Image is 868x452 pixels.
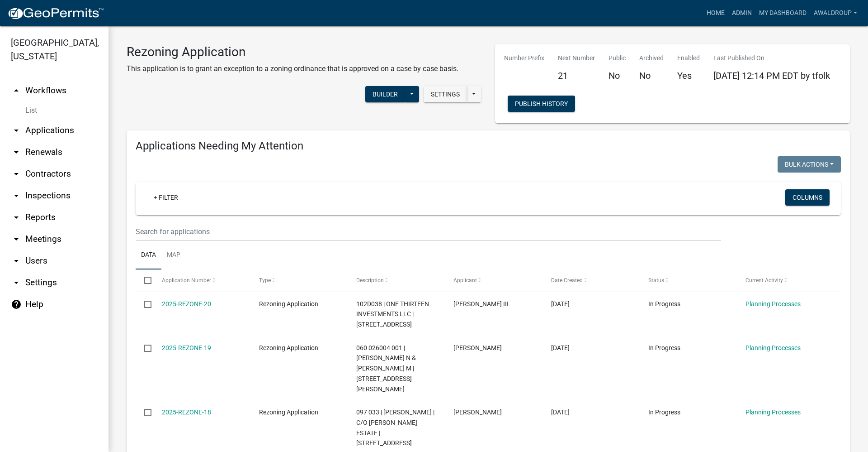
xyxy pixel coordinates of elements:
[745,409,801,416] a: Planning Processes
[259,344,318,351] span: Rezoning Application
[745,344,801,351] a: Planning Processes
[551,277,583,284] span: Date Created
[356,344,416,393] span: 060 026004 001 | MATHIS TYLER N & ALLIE M | 166 DENNIS STATION RD
[11,147,22,158] i: arrow_drop_down
[445,269,542,291] datatable-header-cell: Applicant
[551,344,570,351] span: 09/04/2025
[648,300,680,308] span: In Progress
[11,255,22,266] i: arrow_drop_down
[127,63,458,74] p: This application is to grant an exception to a zoning ordinance that is approved on a case by cas...
[11,212,22,223] i: arrow_drop_down
[127,44,458,60] h3: Rezoning Application
[609,53,626,63] p: Public
[356,277,384,284] span: Description
[11,190,22,201] i: arrow_drop_down
[11,125,22,136] i: arrow_drop_down
[162,300,211,308] a: 2025-REZONE-20
[453,277,477,284] span: Applicant
[551,409,570,416] span: 08/21/2025
[162,409,211,416] a: 2025-REZONE-18
[162,277,211,284] span: Application Number
[639,53,664,63] p: Archived
[713,53,830,63] p: Last Published On
[648,277,664,284] span: Status
[11,85,22,96] i: arrow_drop_up
[136,222,721,241] input: Search for applications
[677,70,700,81] h5: Yes
[504,53,544,63] p: Number Prefix
[259,300,318,308] span: Rezoning Application
[703,5,728,22] a: Home
[259,277,271,284] span: Type
[745,277,783,284] span: Current Activity
[558,70,595,81] h5: 21
[250,269,348,291] datatable-header-cell: Type
[728,5,755,22] a: Admin
[162,344,211,351] a: 2025-REZONE-19
[356,300,429,328] span: 102D038 | ONE THIRTEEN INVESTMENTS LLC | 881 HARMONY RD
[755,5,810,22] a: My Dashboard
[558,53,595,63] p: Next Number
[11,234,22,245] i: arrow_drop_down
[348,269,445,291] datatable-header-cell: Description
[453,344,502,351] span: Tyler Mathis
[745,300,801,308] a: Planning Processes
[365,86,405,102] button: Builder
[810,5,861,22] a: awaldroup
[508,101,575,108] wm-modal-confirm: Workflow Publish History
[713,70,830,81] span: [DATE] 12:14 PM EDT by tfolk
[542,269,639,291] datatable-header-cell: Date Created
[508,96,575,112] button: Publish History
[453,300,509,308] span: Lowell White III
[778,156,841,173] button: Bulk Actions
[648,344,680,351] span: In Progress
[136,269,153,291] datatable-header-cell: Select
[11,277,22,288] i: arrow_drop_down
[551,300,570,308] span: 09/04/2025
[639,70,664,81] h5: No
[737,269,834,291] datatable-header-cell: Current Activity
[259,409,318,416] span: Rezoning Application
[161,241,186,270] a: Map
[785,189,830,206] button: Columns
[153,269,250,291] datatable-header-cell: Application Number
[146,189,185,206] a: + Filter
[640,269,737,291] datatable-header-cell: Status
[424,86,467,102] button: Settings
[648,409,680,416] span: In Progress
[609,70,626,81] h5: No
[677,53,700,63] p: Enabled
[356,409,434,447] span: 097 033 | SHARP TEMPY | C/O IRENE SHARP ESTATE | 820 HARMONY RD
[453,409,502,416] span: Ross Mundy
[136,139,841,153] h4: Applications Needing My Attention
[11,168,22,179] i: arrow_drop_down
[11,299,22,310] i: help
[136,241,161,270] a: Data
